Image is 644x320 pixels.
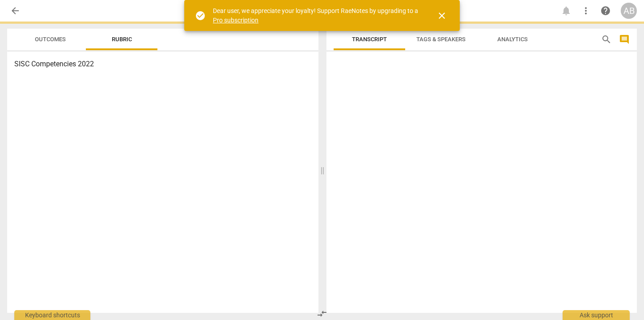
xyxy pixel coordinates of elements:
[195,10,206,21] span: check_circle
[600,5,611,16] span: help
[621,3,637,19] button: AB
[619,34,630,45] span: comment
[416,36,466,43] span: Tags & Speakers
[436,10,447,21] span: close
[599,32,614,47] button: Search
[112,36,132,43] span: Rubric
[352,36,387,43] span: Transcript
[10,5,21,16] span: arrow_back
[580,5,591,16] span: more_vert
[431,5,453,26] button: Close
[597,3,614,19] a: Help
[617,32,631,47] button: Show/Hide comments
[601,34,612,45] span: search
[213,6,420,25] div: Dear user, we appreciate your loyalty! Support RaeNotes by upgrading to a
[213,17,258,24] a: Pro subscription
[35,36,66,43] span: Outcomes
[14,310,90,320] div: Keyboard shortcuts
[563,310,630,320] div: Ask support
[317,308,327,319] span: compare_arrows
[497,36,528,43] span: Analytics
[14,59,311,69] h3: SISC Competencies 2022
